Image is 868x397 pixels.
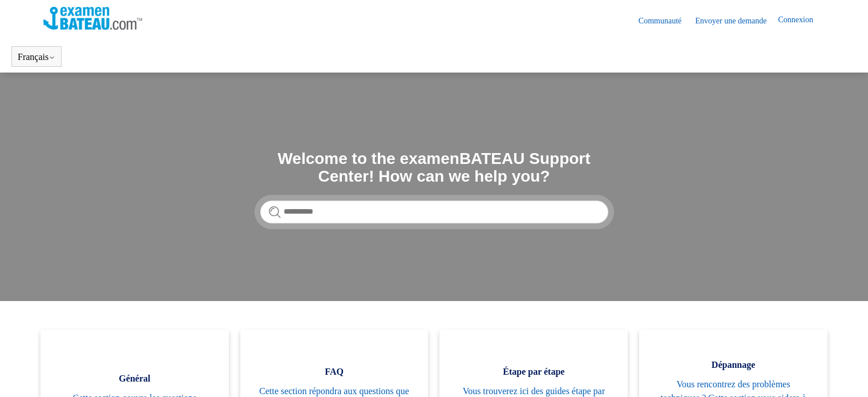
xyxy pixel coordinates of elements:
[58,372,212,386] span: Général
[457,365,611,379] span: Étape par étape
[257,365,411,379] span: FAQ
[830,359,859,388] div: Live chat
[260,150,608,186] h1: Welcome to the examenBATEAU Support Center! How can we help you?
[260,200,608,223] input: Rechercher
[778,14,824,27] a: Connexion
[656,358,810,372] span: Dépannage
[43,7,142,30] img: Page d’accueil du Centre d’aide Examen Bateau
[695,15,778,27] a: Envoyer une demande
[639,15,693,27] a: Communauté
[18,52,55,62] button: Français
